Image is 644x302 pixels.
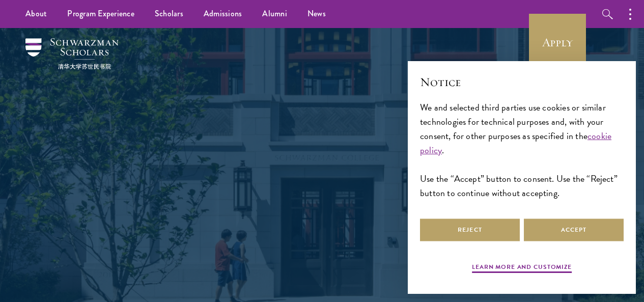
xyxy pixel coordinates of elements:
[25,38,119,69] img: Schwarzman Scholars
[420,218,520,241] button: Reject
[524,218,624,241] button: Accept
[420,100,624,201] div: We and selected third parties use cookies or similar technologies for technical purposes and, wit...
[472,262,572,274] button: Learn more and customize
[420,129,611,157] a: cookie policy
[420,73,624,91] h2: Notice
[529,14,586,71] a: Apply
